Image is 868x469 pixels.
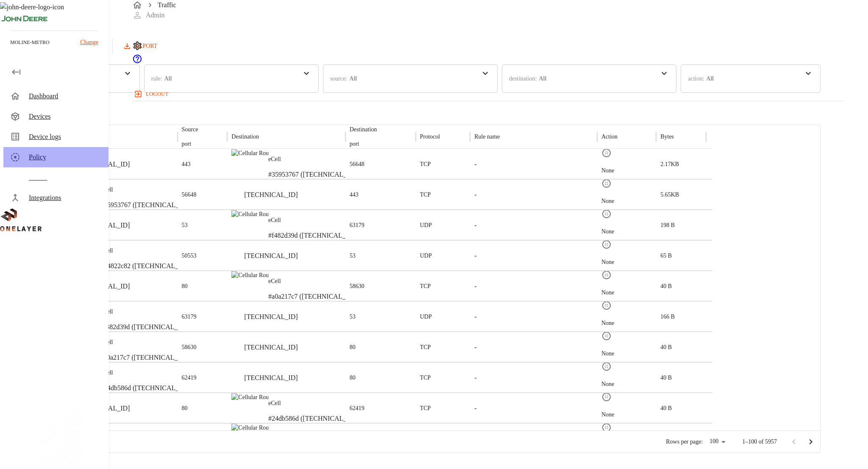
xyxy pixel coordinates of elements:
p: 80 [350,343,356,352]
p: UDP [420,313,432,321]
p: TCP [420,160,431,169]
p: eCell [268,277,357,286]
p: #a0a217c7 ([TECHNICAL_ID]) [268,291,357,302]
p: TCP [420,191,431,199]
p: UDP [420,221,432,230]
p: Bytes [660,133,674,141]
img: Cellular Router [231,149,268,158]
p: Protocol [420,133,440,141]
p: 5.65KB [660,191,679,199]
p: [TECHNICAL_ID] [244,342,298,352]
span: Support Portal [132,58,142,65]
img: Cellular Router [231,393,268,402]
p: None [601,319,614,327]
p: None [601,380,614,389]
p: TCP [420,374,431,382]
p: 62419 [350,404,364,413]
p: - [474,312,476,322]
p: Destination [350,125,377,134]
p: - [474,159,476,169]
p: None [601,228,614,236]
p: #35953767 ([TECHNICAL_ID]) [100,200,191,210]
p: TCP [420,404,431,413]
p: Source [182,125,198,134]
p: port [182,140,198,148]
p: 80 [182,282,188,291]
p: 80 [350,374,356,382]
p: eCell [100,308,189,316]
img: Cellular Router [231,210,268,219]
p: Rule name [474,133,500,141]
p: port [350,140,377,148]
p: None [601,258,614,266]
p: eCell [100,247,190,255]
p: [TECHNICAL_ID] [244,373,298,383]
p: eCell [268,399,359,408]
p: 58630 [350,282,364,291]
p: - [474,281,476,291]
a: onelayer-support [132,58,142,65]
p: 56648 [182,191,197,199]
p: #f482d39d ([TECHNICAL_ID]) [100,322,189,332]
p: 58630 [182,343,197,352]
p: TCP [420,282,431,291]
p: Action [601,133,618,141]
p: 50553 [182,252,197,260]
p: [TECHNICAL_ID] [244,190,298,200]
p: #f482d39d ([TECHNICAL_ID]) [268,230,357,241]
p: 443 [350,191,359,199]
p: eCell [100,186,191,194]
p: None [601,289,614,297]
p: [TECHNICAL_ID] [244,312,298,322]
button: logout [132,87,172,101]
p: 40 B [660,404,672,413]
p: 53 [182,221,188,230]
div: 100 [706,436,729,448]
p: - [474,190,476,200]
button: Go to next page [802,433,819,450]
p: 40 B [660,343,672,352]
p: 40 B [660,374,672,382]
p: - [474,342,476,352]
p: #24db586d ([TECHNICAL_ID]) [100,383,191,393]
p: #a0a217c7 ([TECHNICAL_ID]) [100,352,189,363]
p: Rows per page: [666,438,703,446]
p: eCell [268,155,359,164]
p: #24db586d ([TECHNICAL_ID]) [268,413,359,424]
p: 65 B [660,252,672,260]
p: None [601,411,614,419]
img: Cellular Router [231,271,268,280]
p: - [474,373,476,383]
p: 53 [350,252,356,260]
p: [TECHNICAL_ID] [244,251,298,261]
p: eCell [268,216,357,225]
p: Destination [231,133,259,141]
p: None [601,167,614,175]
p: eCell [100,338,189,347]
p: - [474,251,476,261]
a: logout [132,87,844,101]
img: Cellular Router [231,424,268,432]
p: None [601,197,614,205]
p: 63179 [182,313,197,321]
p: eCell [268,430,356,438]
p: UDP [420,252,432,260]
p: 53 [350,313,356,321]
p: eCell [100,369,191,377]
p: 2.17KB [660,160,679,169]
p: - [474,403,476,413]
p: 198 B [660,221,675,230]
p: - [474,220,476,230]
p: None [601,350,614,358]
p: 80 [182,404,188,413]
p: 443 [182,160,191,169]
p: 62419 [182,374,197,382]
p: #35953767 ([TECHNICAL_ID]) [268,169,359,180]
p: 63179 [350,221,364,230]
p: 40 B [660,282,672,291]
p: 56648 [350,160,364,169]
p: #d4822c82 ([TECHNICAL_ID]) [100,261,190,271]
p: Admin [146,10,164,20]
p: 166 B [660,313,675,321]
p: TCP [420,343,431,352]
